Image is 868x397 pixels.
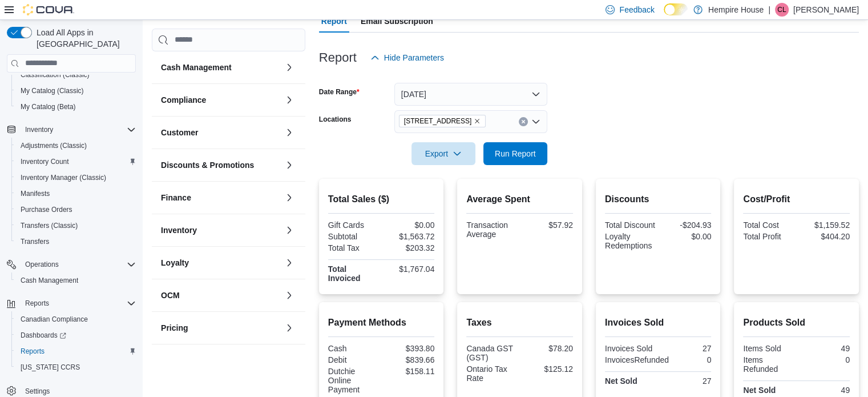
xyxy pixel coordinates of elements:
h3: Discounts & Promotions [161,159,254,171]
button: Loyalty [282,256,296,270]
span: Operations [25,260,59,269]
span: Canadian Compliance [21,315,88,324]
span: Adjustments (Classic) [21,141,87,150]
button: Inventory [161,224,280,236]
button: Transfers [11,234,140,250]
span: Feedback [619,4,654,15]
span: Transfers (Classic) [21,221,78,230]
span: Export [418,142,469,165]
a: Canadian Compliance [16,312,92,326]
div: $203.32 [383,243,434,252]
span: My Catalog (Classic) [21,86,84,95]
h2: Products Sold [743,316,850,330]
div: Gift Cards [328,220,379,230]
button: Canadian Compliance [11,311,140,327]
span: Dashboards [21,331,66,340]
strong: Net Sold [743,386,776,395]
div: Loyalty Redemptions [605,232,656,250]
span: Cash Management [21,276,78,285]
h3: Customer [161,127,198,138]
span: Dashboards [16,328,136,342]
button: Remove 18 Mill Street West from selection in this group [474,118,481,125]
button: Compliance [161,94,280,106]
a: Transfers (Classic) [16,219,82,232]
div: Canada GST (GST) [466,344,517,362]
div: Cash [328,344,379,353]
span: Inventory [25,125,53,134]
button: Cash Management [161,62,280,73]
button: Inventory [2,122,140,138]
button: Operations [21,258,63,271]
span: Run Report [495,148,536,159]
div: Total Profit [743,232,794,241]
div: $78.20 [522,344,573,353]
button: My Catalog (Classic) [11,83,140,99]
button: Pricing [282,321,296,335]
div: Total Cost [743,220,794,230]
div: $0.00 [383,220,434,230]
div: 27 [660,376,711,386]
span: Manifests [21,189,50,198]
span: My Catalog (Beta) [16,100,136,114]
div: 0 [673,355,711,364]
h3: Report [319,51,357,65]
a: Dashboards [16,328,71,342]
span: Reports [16,344,136,358]
div: Invoices Sold [605,344,656,353]
div: Items Sold [743,344,794,353]
button: Clear input [519,117,528,126]
div: Transaction Average [466,220,517,239]
button: Customer [161,127,280,138]
a: [US_STATE] CCRS [16,360,84,374]
h3: Finance [161,192,191,203]
button: Reports [21,296,54,310]
button: Classification (Classic) [11,67,140,83]
span: Inventory Count [16,155,136,169]
div: $1,159.52 [799,220,850,230]
span: Transfers [16,235,136,248]
span: [US_STATE] CCRS [21,363,80,372]
button: Customer [282,126,296,139]
h2: Cost/Profit [743,193,850,206]
div: InvoicesRefunded [605,355,669,364]
span: Report [321,10,347,33]
button: Finance [161,192,280,203]
h2: Payment Methods [328,316,435,330]
span: Reports [25,299,49,308]
h2: Average Spent [466,193,573,206]
a: Purchase Orders [16,203,77,216]
button: My Catalog (Beta) [11,99,140,115]
p: [PERSON_NAME] [793,3,859,17]
a: Reports [16,344,49,358]
div: 27 [660,344,711,353]
div: Total Tax [328,243,379,252]
button: Inventory Manager (Classic) [11,170,140,186]
button: Inventory [282,223,296,237]
button: Hide Parameters [366,46,449,69]
span: Inventory Manager (Classic) [21,173,106,182]
button: Inventory [21,123,58,137]
div: $404.20 [799,232,850,241]
span: Settings [25,387,50,396]
div: Items Refunded [743,355,794,374]
span: CL [777,3,786,17]
button: Inventory Count [11,154,140,170]
div: $158.11 [383,367,434,376]
h3: Cash Management [161,62,232,73]
button: Export [411,142,475,165]
span: Purchase Orders [21,205,72,214]
h2: Invoices Sold [605,316,712,330]
span: Inventory [21,123,136,137]
div: $125.12 [522,364,573,374]
span: [STREET_ADDRESS] [404,115,472,127]
span: Operations [21,258,136,271]
img: Cova [23,4,74,15]
button: Cash Management [11,272,140,288]
input: Dark Mode [664,3,688,15]
span: Cash Management [16,274,136,287]
button: Transfers (Classic) [11,218,140,234]
button: Reports [2,295,140,311]
strong: Total Invoiced [328,264,361,283]
span: Washington CCRS [16,360,136,374]
div: 0 [799,355,850,364]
